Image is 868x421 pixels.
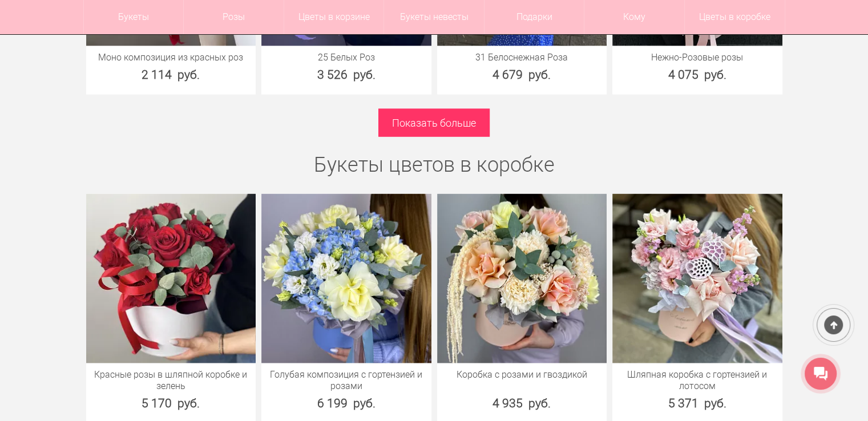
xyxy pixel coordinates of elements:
a: Показать больше [378,109,490,137]
div: 5 170 руб. [86,395,256,412]
a: Голубая композиция с гортензией и розами [267,369,426,392]
a: Букеты цветов в коробке [314,153,555,177]
a: 31 Белоснежная Роза [443,52,601,63]
a: Красные розы в шляпной коробке и зелень [92,369,251,392]
a: Моно композиция из красных роз [92,52,251,63]
a: 25 Белых Роз [267,52,426,63]
div: 4 935 руб. [437,395,607,412]
a: Коробка с розами и гвоздикой [443,369,601,380]
div: 2 114 руб. [86,66,256,83]
img: Коробка с розами и гвоздикой [437,194,607,364]
a: Шляпная коробка с гортензией и лотосом [618,369,777,392]
a: Нежно-Розовые розы [618,52,777,63]
div: 4 679 руб. [437,66,607,83]
div: 5 371 руб. [612,395,782,412]
img: Шляпная коробка с гортензией и лотосом [612,194,782,364]
div: 3 526 руб. [261,66,431,83]
img: Голубая композиция с гортензией и розами [261,194,431,364]
img: Красные розы в шляпной коробке и зелень [86,194,256,364]
div: 4 075 руб. [612,66,782,83]
div: 6 199 руб. [261,395,431,412]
